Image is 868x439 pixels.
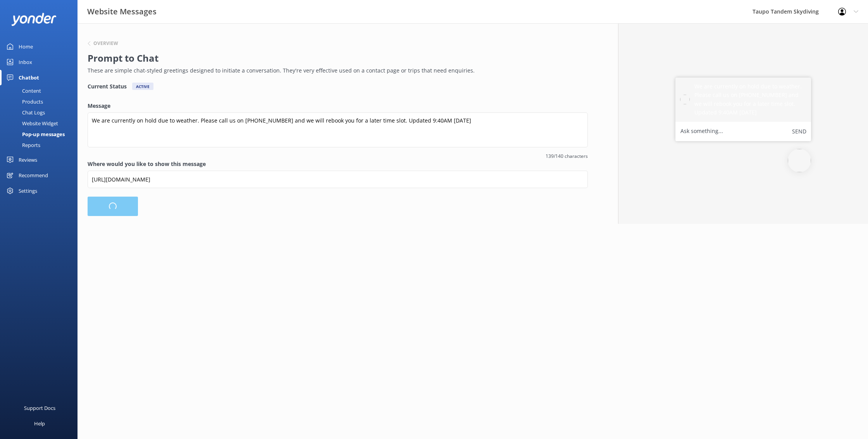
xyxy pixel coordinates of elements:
img: yonder-white-logo.png [12,13,56,26]
input: https://www.example.com/page [88,171,588,188]
label: Message [88,102,588,110]
textarea: We are currently on hold due to weather. Please call us on [PHONE_NUMBER] and we will rebook you ... [88,112,588,147]
h3: Website Messages [87,5,157,18]
div: Active [132,83,153,90]
div: Recommend [19,168,48,183]
div: Home [19,39,33,54]
h2: Prompt to Chat [88,51,584,66]
a: Website Widget [5,118,77,129]
div: Chat Logs [5,107,45,118]
button: Overview [88,41,118,46]
div: Chatbot [19,70,39,85]
div: Reports [5,140,40,150]
div: Reviews [19,152,37,168]
div: Inbox [19,54,32,70]
label: Ask something... [680,126,723,137]
div: Help [34,416,45,431]
h6: Overview [93,41,118,46]
div: Content [5,85,41,96]
h5: We are currently on hold due to weather. Please call us on [PHONE_NUMBER] and we will rebook you ... [694,82,806,117]
div: Products [5,96,43,107]
p: These are simple chat-styled greetings designed to initiate a conversation. They're very effectiv... [88,66,584,75]
h4: Current Status [88,83,127,90]
button: Send [792,126,806,137]
div: Support Docs [24,400,55,416]
a: Chat Logs [5,107,77,118]
div: Pop-up messages [5,129,65,140]
a: Products [5,96,77,107]
a: Pop-up messages [5,129,77,140]
span: 139/140 characters [88,152,588,160]
a: Content [5,85,77,96]
div: Settings [19,183,37,199]
div: Website Widget [5,118,58,129]
a: Reports [5,140,77,150]
label: Where would you like to show this message [88,160,588,168]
